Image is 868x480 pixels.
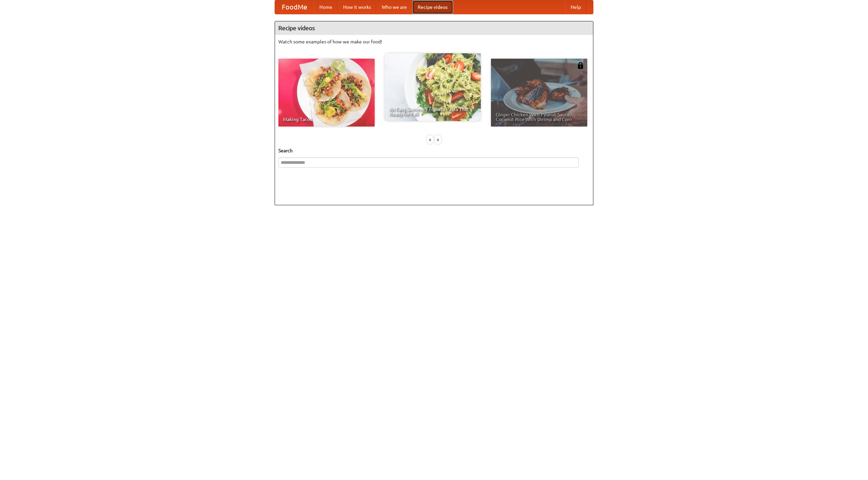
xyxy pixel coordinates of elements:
a: An Easy, Summery Tomato Pasta That's Ready for Fall [384,53,481,121]
a: Who we are [376,0,412,14]
div: « [427,135,433,144]
h4: Recipe videos [275,21,593,35]
span: An Easy, Summery Tomato Pasta That's Ready for Fall [389,107,476,116]
img: 483408.png [577,62,584,69]
a: Help [565,0,586,14]
a: Making Tacos [278,59,375,127]
a: Recipe videos [412,0,453,14]
span: Making Tacos [283,117,370,122]
a: How it works [338,0,376,14]
a: Home [314,0,338,14]
a: FoodMe [275,0,314,14]
p: Watch some examples of how we make our food! [278,38,590,45]
div: » [435,135,441,144]
h5: Search [278,147,590,154]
